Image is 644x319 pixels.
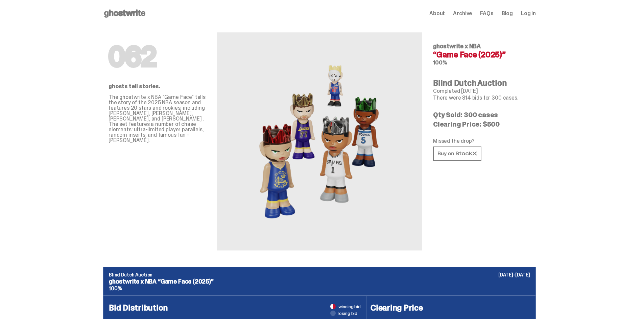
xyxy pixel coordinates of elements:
[433,111,530,118] p: Qty Sold: 300 cases
[109,84,206,89] p: ghosts tell stories.
[433,59,447,66] span: 100%
[109,278,530,285] p: ghostwrite x NBA “Game Face (2025)”
[338,311,358,316] span: losing bid
[433,79,530,87] h4: Blind Dutch Auction
[521,11,536,16] a: Log in
[433,95,530,101] p: There were 814 bids for 300 cases.
[433,51,530,59] h4: “Game Face (2025)”
[109,285,122,292] span: 100%
[453,11,472,16] a: Archive
[433,138,530,144] p: Missed the drop?
[429,11,445,16] a: About
[109,272,530,277] p: Blind Dutch Auction
[498,272,530,277] p: [DATE]-[DATE]
[480,11,493,16] a: FAQs
[502,11,513,16] a: Blog
[109,43,206,70] h1: 062
[433,88,530,94] p: Completed [DATE]
[245,49,394,234] img: NBA&ldquo;Game Face (2025)&rdquo;
[433,42,481,50] span: ghostwrite x NBA
[109,95,206,143] p: The ghostwrite x NBA "Game Face" tells the story of the 2025 NBA season and features 20 stars and...
[433,121,530,128] p: Clearing Price: $500
[371,304,447,312] h4: Clearing Price
[338,304,361,309] span: winning bid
